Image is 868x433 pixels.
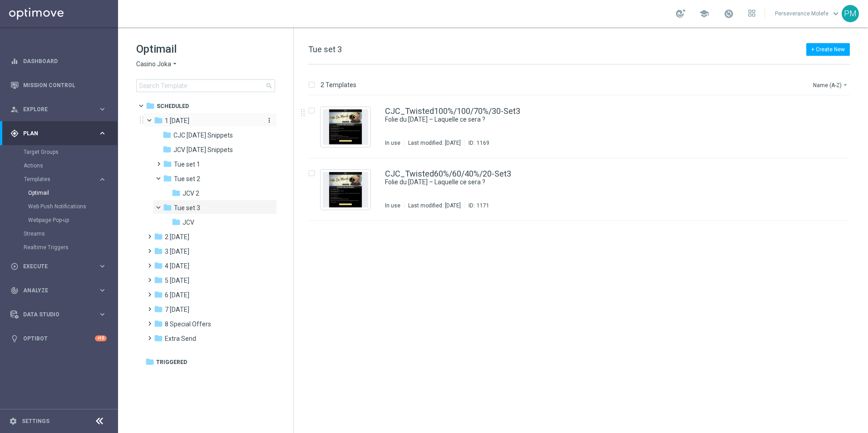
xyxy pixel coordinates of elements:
[182,218,194,226] span: JCV
[23,288,98,293] span: Analyze
[163,145,172,154] i: folder
[28,203,94,210] a: Web Push Notifications
[156,358,187,366] span: Triggered
[24,162,94,169] a: Actions
[477,139,489,147] div: 1169
[136,60,178,69] button: Casino Joka arrow_drop_down
[98,262,107,271] i: keyboard_arrow_right
[24,145,117,159] div: Target Groups
[154,261,163,270] i: folder
[10,105,19,113] i: person_search
[10,73,107,97] div: Mission Control
[842,81,849,89] i: arrow_drop_down
[23,107,98,112] span: Explore
[23,264,98,269] span: Execute
[10,49,107,73] div: Dashboard
[154,232,163,241] i: folder
[98,129,107,138] i: keyboard_arrow_right
[10,129,98,138] div: Plan
[477,202,489,209] div: 1171
[136,60,171,69] span: Casino Joka
[404,202,464,209] div: Last modified: [DATE]
[10,57,19,65] i: equalizer
[10,287,107,294] button: track_changes Analyze keyboard_arrow_right
[182,189,199,197] span: JCV 2
[163,174,172,183] i: folder
[774,7,842,20] a: Perseverance Molefekeyboard_arrow_down
[154,276,163,285] i: folder
[464,202,489,209] div: ID:
[154,116,163,125] i: folder
[23,73,107,97] a: Mission Control
[10,335,19,343] i: lightbulb
[154,290,163,299] i: folder
[299,158,866,221] div: Press SPACE to select this row.
[385,202,400,209] div: In use
[699,9,709,19] span: school
[172,188,181,197] i: folder
[323,172,368,207] img: 1171.jpeg
[24,148,94,156] a: Target Groups
[10,263,107,270] button: play_circle_outline Execute keyboard_arrow_right
[98,105,107,113] i: keyboard_arrow_right
[10,58,107,65] div: equalizer Dashboard
[10,82,107,89] div: Mission Control
[10,326,107,350] div: Optibot
[10,335,107,342] button: lightbulb Optibot +10
[24,177,89,182] span: Templates
[173,146,233,154] span: JCV Tuesday Snippets
[10,310,98,319] div: Data Studio
[10,262,98,271] div: Execute
[154,305,163,314] i: folder
[24,244,94,251] a: Realtime Triggers
[171,60,178,69] i: arrow_drop_down
[154,246,163,256] i: folder
[28,213,117,227] div: Webpage Pop-up
[165,233,189,241] span: 2 Wednesday
[154,319,163,328] i: folder
[98,286,107,295] i: keyboard_arrow_right
[165,247,189,256] span: 3 Thursday
[165,117,189,125] span: 1 Tuesday
[165,262,189,270] span: 4 Friday
[842,5,859,22] div: PM
[23,326,95,350] a: Optibot
[321,81,356,89] p: 2 Templates
[163,203,172,212] i: folder
[404,139,464,147] div: Last modified: [DATE]
[172,217,181,226] i: folder
[165,320,211,328] span: 8 Special Offers
[28,189,94,197] a: Optimail
[812,79,850,90] button: Name (A-Z)arrow_drop_down
[266,117,273,124] i: more_vert
[24,176,107,183] button: Templates keyboard_arrow_right
[299,96,866,158] div: Press SPACE to select this row.
[264,116,273,125] button: more_vert
[174,175,200,183] span: Tue set 2
[165,335,196,343] span: Extra Send
[10,311,107,318] button: Data Studio keyboard_arrow_right
[464,139,489,147] div: ID:
[10,130,107,137] div: gps_fixed Plan keyboard_arrow_right
[385,115,811,124] div: Folie du mardi – Laquelle ce sera ?
[10,286,19,295] i: track_changes
[385,178,811,187] div: Folie du mardi – Laquelle ce sera ?
[308,44,342,54] span: Tue set 3
[98,175,107,184] i: keyboard_arrow_right
[24,172,117,227] div: Templates
[146,101,155,110] i: folder
[385,178,790,187] a: Folie du [DATE] – Laquelle ce sera ?
[23,49,107,73] a: Dashboard
[165,291,189,299] span: 6 Sunday
[10,129,19,138] i: gps_fixed
[24,241,117,254] div: Realtime Triggers
[24,159,117,172] div: Actions
[385,107,520,115] a: CJC_Twisted100%/100/70%/30-Set3
[24,177,98,182] div: Templates
[28,200,117,213] div: Web Push Notifications
[98,310,107,319] i: keyboard_arrow_right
